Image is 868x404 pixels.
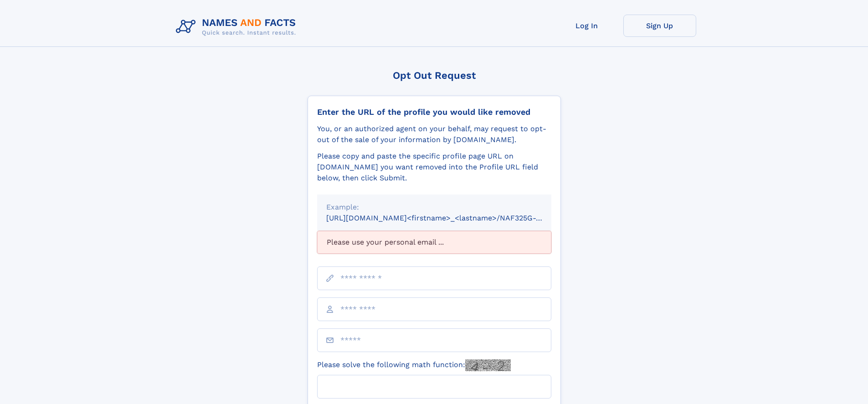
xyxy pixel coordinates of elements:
a: Sign Up [623,15,696,37]
div: Opt Out Request [308,70,561,81]
img: Logo Names and Facts [172,15,303,39]
div: Example: [326,202,542,213]
div: You, or an authorized agent on your behalf, may request to opt-out of the sale of your informatio... [317,123,551,145]
div: Enter the URL of the profile you would like removed [317,107,551,117]
small: [URL][DOMAIN_NAME]<firstname>_<lastname>/NAF325G-xxxxxxxx [326,214,569,222]
div: Please copy and paste the specific profile page URL on [DOMAIN_NAME] you want removed into the Pr... [317,151,551,184]
label: Please solve the following math function: [317,359,511,371]
div: Please use your personal email ... [317,231,551,254]
a: Log In [550,15,623,37]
